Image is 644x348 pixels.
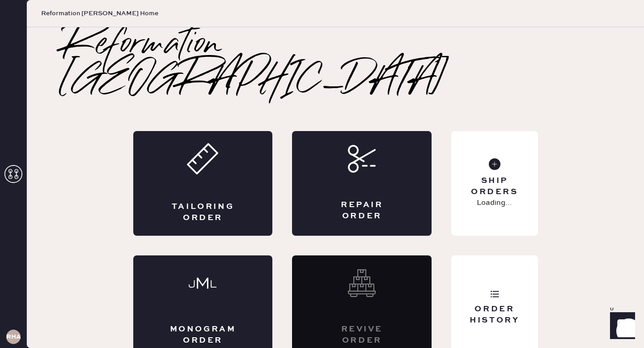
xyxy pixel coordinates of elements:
div: Monogram Order [169,324,237,346]
div: Repair Order [328,199,396,222]
span: Reformation [PERSON_NAME] Home [41,9,158,18]
div: Tailoring Order [169,201,237,224]
div: Revive order [328,324,396,346]
div: Ship Orders [458,175,530,198]
iframe: Front Chat [602,308,640,346]
h3: RHA [6,334,21,340]
div: Order History [458,304,530,326]
h2: Reformation [GEOGRAPHIC_DATA] [63,27,608,99]
p: Loading... [477,198,512,208]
